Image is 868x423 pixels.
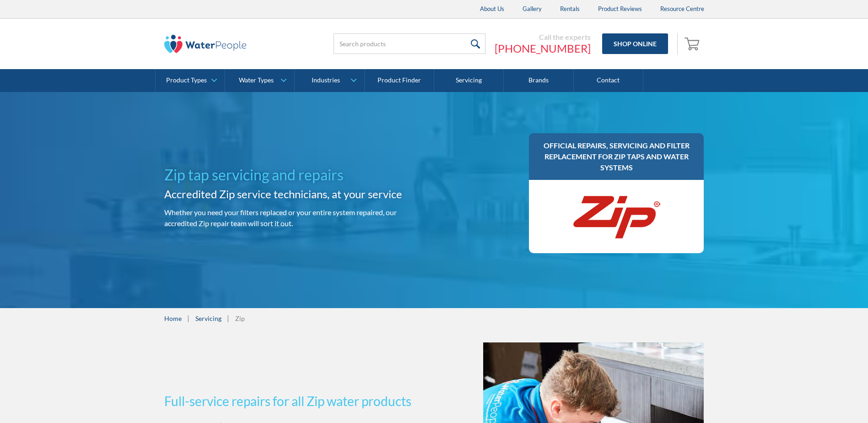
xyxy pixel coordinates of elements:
[235,314,245,323] div: Zip
[225,69,294,92] a: Water Types
[334,33,485,54] input: Search products
[295,69,364,92] a: Industries
[682,33,704,55] a: Open cart
[365,69,434,92] a: Product Finder
[156,69,225,92] a: Product Types
[164,207,431,229] p: Whether you need your filters replaced or your entire system repaired, our accredited Zip repair ...
[434,69,504,92] a: Servicing
[495,33,591,42] div: Call the experts
[602,33,668,54] a: Shop Online
[164,164,431,186] h1: Zip tap servicing and repairs
[186,313,191,324] div: |
[195,314,221,323] a: Servicing
[538,140,695,173] h3: Official repairs, servicing and filter replacement for Zip taps and water systems
[574,69,643,92] a: Contact
[239,76,274,84] div: Water Types
[164,391,431,411] h3: Full-service repairs for all Zip water products
[166,76,207,84] div: Product Types
[504,69,573,92] a: Brands
[164,314,182,323] a: Home
[164,186,431,202] h2: Accredited Zip service technicians, at your service
[495,42,591,55] a: [PHONE_NUMBER]
[226,313,231,324] div: |
[164,35,247,53] img: The Water People
[312,76,340,84] div: Industries
[685,36,702,51] img: shopping cart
